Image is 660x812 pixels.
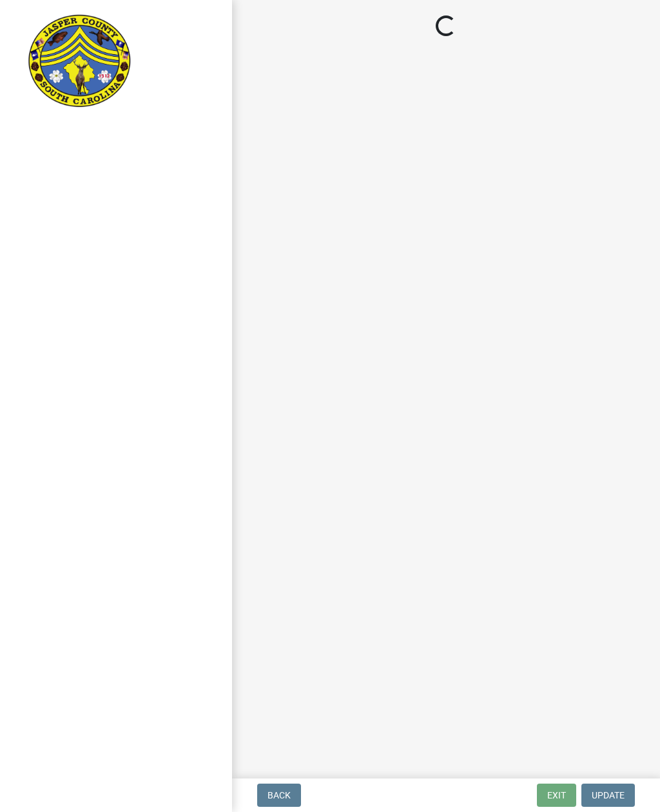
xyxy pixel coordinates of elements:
[267,790,291,800] span: Back
[592,790,625,800] span: Update
[581,784,635,807] button: Update
[26,14,133,110] img: Jasper County, South Carolina
[257,784,301,807] button: Back
[537,784,576,807] button: Exit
